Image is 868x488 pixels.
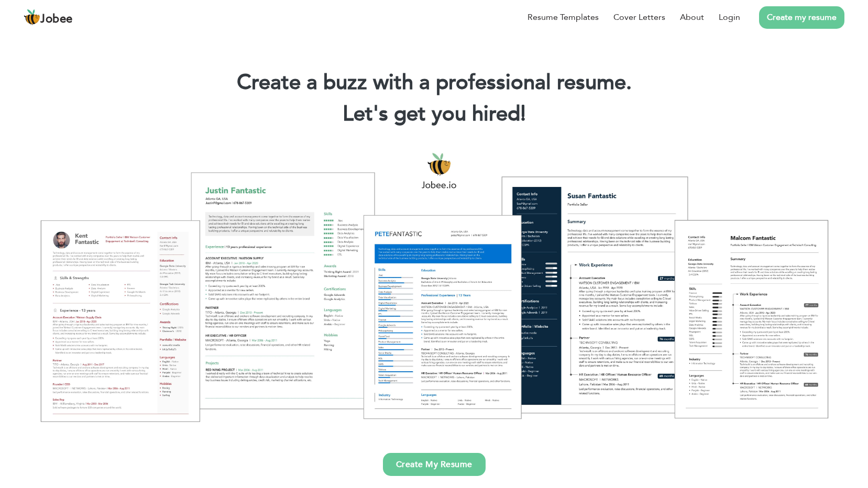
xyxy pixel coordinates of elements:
a: Jobee [24,9,73,26]
a: Resume Templates [528,11,599,24]
h2: Let's [16,101,852,128]
span: | [521,99,525,128]
span: Jobee [40,14,73,25]
span: get you hired! [394,99,526,128]
a: Create My Resume [383,453,486,476]
a: Create my resume [759,6,844,29]
a: Cover Letters [613,11,665,24]
img: jobee.io [24,9,40,26]
a: Login [719,11,740,24]
h1: Create a buzz with a professional resume. [16,69,852,96]
a: About [680,11,704,24]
